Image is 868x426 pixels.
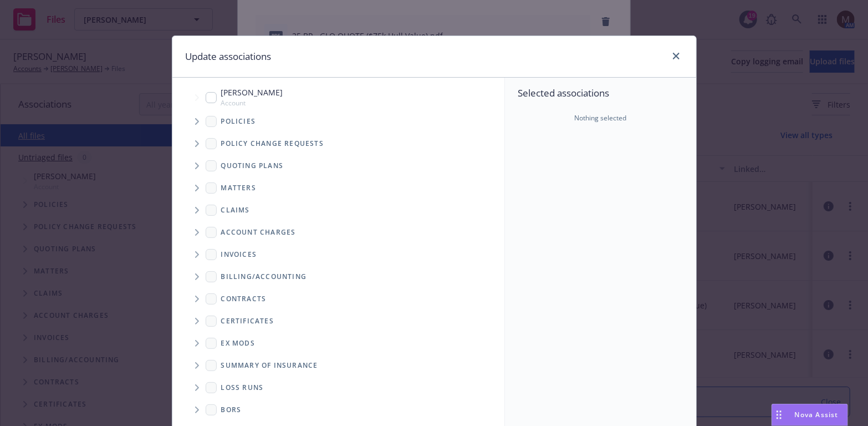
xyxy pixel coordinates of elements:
a: close [670,49,683,63]
h1: Update associations [186,49,272,64]
span: Matters [221,185,256,191]
span: Billing/Accounting [221,273,307,280]
span: [PERSON_NAME] [221,87,283,98]
span: Nothing selected [574,113,626,123]
span: BORs [221,407,242,413]
button: Nova Assist [772,404,848,426]
div: Folder Tree Example [172,266,504,421]
span: Summary of insurance [221,362,318,369]
span: Quoting plans [221,163,284,169]
span: Invoices [221,251,257,258]
span: Selected associations [518,87,683,100]
span: Loss Runs [221,384,264,391]
span: Policies [221,118,256,125]
span: Ex Mods [221,340,255,347]
div: Drag to move [772,404,786,425]
span: Certificates [221,318,274,324]
div: Tree Example [172,84,504,265]
span: Account charges [221,229,296,236]
span: Claims [221,207,250,214]
span: Policy change requests [221,140,324,147]
span: Nova Assist [795,410,839,419]
span: Contracts [221,296,267,302]
span: Account [221,98,283,108]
